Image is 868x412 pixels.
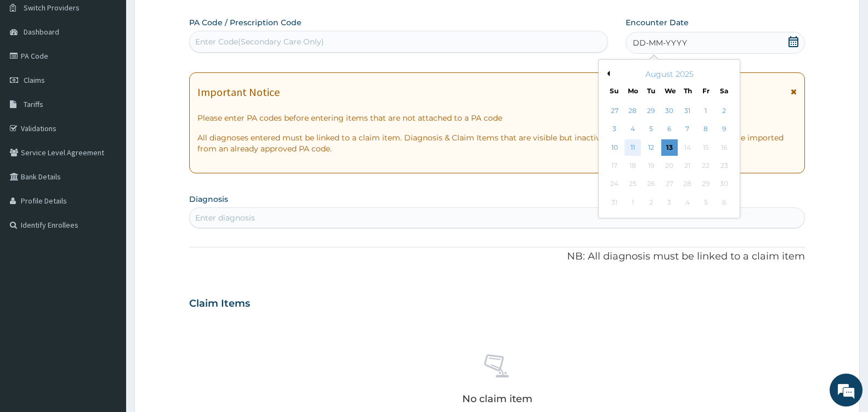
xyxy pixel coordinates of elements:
[24,3,80,13] span: Switch Providers
[633,37,687,48] span: DD-MM-YYYY
[643,121,659,138] div: Choose Tuesday, August 5th, 2025
[719,86,729,95] div: Sa
[697,121,714,138] div: Choose Friday, August 8th, 2025
[197,132,797,154] p: All diagnoses entered must be linked to a claim item. Diagnosis & Claim Items that are visible bu...
[189,194,228,205] label: Diagnosis
[195,212,255,223] div: Enter diagnosis
[180,5,206,32] div: Minimize live chat window
[24,27,59,37] span: Dashboard
[679,103,696,119] div: Choose Thursday, July 31st, 2025
[643,176,659,193] div: Not available Tuesday, August 26th, 2025
[697,103,714,119] div: Choose Friday, August 1st, 2025
[625,194,641,211] div: Not available Monday, September 1st, 2025
[189,17,302,28] label: PA Code / Prescription Code
[625,103,641,119] div: Choose Monday, July 28th, 2025
[606,103,622,119] div: Choose Sunday, July 27th, 2025
[606,176,622,193] div: Not available Sunday, August 24th, 2025
[605,102,733,212] div: month 2025-08
[626,17,689,28] label: Encounter Date
[625,176,641,193] div: Not available Monday, August 25th, 2025
[679,121,696,138] div: Choose Thursday, August 7th, 2025
[716,139,732,156] div: Not available Saturday, August 16th, 2025
[661,176,677,193] div: Not available Wednesday, August 27th, 2025
[197,86,280,98] h1: Important Notice
[5,300,209,338] textarea: Type your message and hit 'Enter'
[716,121,732,138] div: Choose Saturday, August 9th, 2025
[683,86,692,95] div: Th
[679,157,696,174] div: Not available Thursday, August 21st, 2025
[625,157,641,174] div: Not available Monday, August 18th, 2025
[643,103,659,119] div: Choose Tuesday, July 29th, 2025
[606,139,622,156] div: Choose Sunday, August 10th, 2025
[20,55,44,82] img: d_794563401_company_1708531726252_794563401
[625,139,641,156] div: Choose Monday, August 11th, 2025
[643,194,659,211] div: Not available Tuesday, September 2nd, 2025
[697,176,714,193] div: Not available Friday, August 29th, 2025
[665,86,674,95] div: We
[679,176,696,193] div: Not available Thursday, August 28th, 2025
[57,61,184,76] div: Chat with us now
[716,194,732,211] div: Not available Saturday, September 6th, 2025
[606,121,622,138] div: Choose Sunday, August 3rd, 2025
[697,194,714,211] div: Not available Friday, September 5th, 2025
[697,157,714,174] div: Not available Friday, August 22nd, 2025
[24,75,45,85] span: Claims
[661,103,677,119] div: Choose Wednesday, July 30th, 2025
[697,139,714,156] div: Not available Friday, August 15th, 2025
[195,36,324,47] div: Enter Code(Secondary Care Only)
[716,157,732,174] div: Not available Saturday, August 23rd, 2025
[462,393,532,404] p: No claim item
[603,69,735,80] div: August 2025
[189,298,250,310] h3: Claim Items
[643,157,659,174] div: Not available Tuesday, August 19th, 2025
[661,121,677,138] div: Choose Wednesday, August 6th, 2025
[701,86,711,95] div: Fr
[64,138,151,249] span: We're online!
[197,112,797,123] p: Please enter PA codes before entering items that are not attached to a PA code
[643,139,659,156] div: Choose Tuesday, August 12th, 2025
[604,71,610,76] button: Previous Month
[661,157,677,174] div: Not available Wednesday, August 20th, 2025
[716,176,732,193] div: Not available Saturday, August 30th, 2025
[625,121,641,138] div: Choose Monday, August 4th, 2025
[606,194,622,211] div: Not available Sunday, August 31st, 2025
[189,250,805,264] p: NB: All diagnosis must be linked to a claim item
[661,194,677,211] div: Not available Wednesday, September 3rd, 2025
[679,139,696,156] div: Not available Thursday, August 14th, 2025
[606,157,622,174] div: Not available Sunday, August 17th, 2025
[609,86,619,95] div: Su
[646,86,655,95] div: Tu
[716,103,732,119] div: Choose Saturday, August 2nd, 2025
[661,139,677,156] div: Choose Wednesday, August 13th, 2025
[24,99,43,109] span: Tariffs
[628,86,637,95] div: Mo
[679,194,696,211] div: Not available Thursday, September 4th, 2025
